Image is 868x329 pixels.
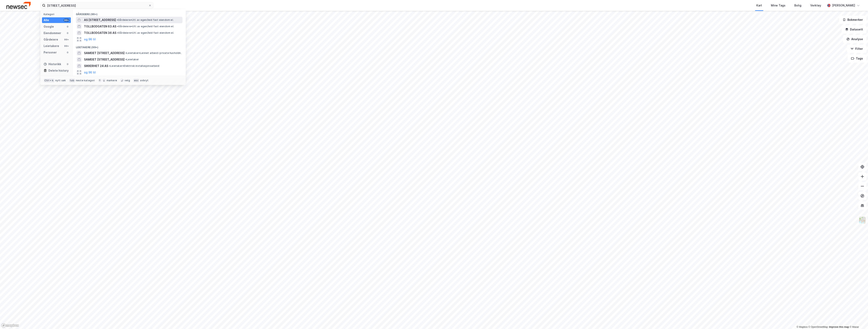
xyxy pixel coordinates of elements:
button: Tags [848,54,866,63]
span: SAMEIET [STREET_ADDRESS] [84,57,125,62]
div: Gårdeiere (99+) [73,9,186,17]
div: [PERSON_NAME] [832,3,855,8]
span: Leietaker • Elektrisk installasjonsarbeid [109,64,159,68]
span: Leietaker [125,58,139,61]
div: 99+ [64,19,69,22]
div: Ctrl + k [44,78,55,83]
div: markere [107,79,117,82]
div: Verktøy [810,3,821,8]
div: 99+ [64,44,69,48]
a: Mapbox homepage [1,323,19,328]
div: Personer [44,50,57,55]
span: • [109,64,110,67]
button: Bokmerker [839,16,866,24]
button: Filter [847,45,866,53]
button: Datasett [842,25,866,33]
div: Alle [44,18,49,23]
a: OpenStreetMap [808,326,828,328]
img: Z [859,216,866,224]
button: Analyse [843,35,866,43]
span: • [125,58,127,61]
div: 0 [66,63,69,66]
div: neste kategori [76,79,95,82]
div: Kontrollprogram for chat [848,310,868,329]
span: Gårdeiere • Utl. av egen/leid fast eiendom el. [117,31,174,34]
div: 0 [66,31,69,35]
div: tab [69,78,75,83]
span: Gårdeiere • Utl. av egen/leid fast eiendom el. [117,18,174,22]
div: Kart [756,3,762,8]
span: • [125,51,127,54]
span: SAMEIET [STREET_ADDRESS] [84,51,125,55]
span: AS [STREET_ADDRESS] [84,18,116,22]
span: TOLLBODGATEN 63 AS [84,24,116,29]
div: Leietakere (99+) [73,43,186,50]
div: Leietakere [44,44,59,48]
div: Mine Tags [771,3,785,8]
span: TOLLBODGATEN 36 AS [84,30,116,35]
div: avbryt [140,79,148,82]
div: Delete history [48,68,69,73]
input: Søk på adresse, matrikkel, gårdeiere, leietakere eller personer [45,2,148,8]
div: esc [133,78,139,83]
span: SIKKERHET 24 AS [84,64,108,68]
span: • [117,31,118,34]
div: 0 [66,51,69,54]
a: Improve this map [829,326,849,328]
div: nytt søk [55,79,66,82]
div: Google [44,24,54,29]
span: • [117,25,118,28]
button: og 96 til [84,37,96,42]
a: Mapbox [797,326,808,328]
div: 0 [66,25,69,28]
div: Bolig [794,3,801,8]
div: Kategori [44,13,71,16]
img: newsec-logo.f6e21ccffca1b3a03d2d.png [6,2,31,9]
span: • [117,18,118,21]
div: velg [125,79,130,82]
div: Historikk [44,62,61,67]
span: Leietaker • Lønnet arbeid i private husholdn. [125,51,181,55]
button: og 96 til [84,70,96,75]
iframe: Chat Widget [848,310,868,329]
div: 99+ [64,38,69,41]
span: Gårdeiere • Utl. av egen/leid fast eiendom el. [117,25,174,28]
div: Gårdeiere [44,37,58,42]
div: Eiendommer [44,31,61,36]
